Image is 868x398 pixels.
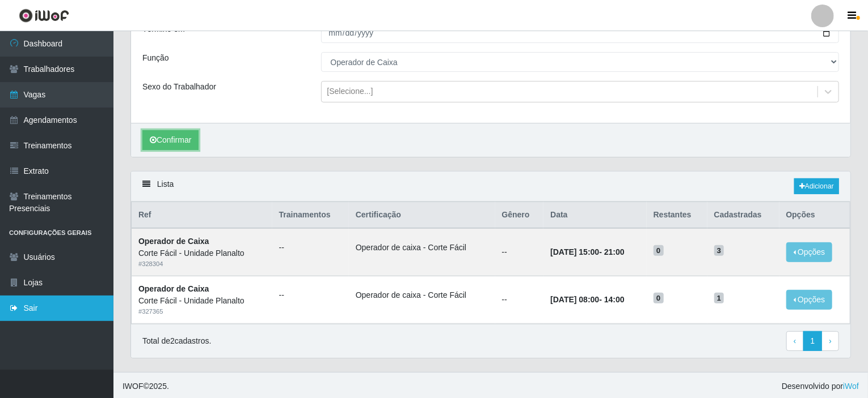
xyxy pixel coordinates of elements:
[356,242,488,254] li: Operador de caixa - Corte Fácil
[714,293,724,304] span: 1
[142,81,216,93] label: Sexo do Trabalhador
[495,228,544,276] td: --
[550,295,599,304] time: [DATE] 08:00
[550,247,599,256] time: [DATE] 15:00
[821,331,839,352] a: Next
[142,335,211,347] p: Total de 2 cadastros.
[495,202,544,229] th: Gênero
[138,247,266,259] div: Corte Fácil - Unidade Planalto
[829,336,832,345] span: ›
[714,245,724,256] span: 3
[794,336,797,345] span: ‹
[321,23,840,43] input: 00/00/0000
[356,289,488,301] li: Operador de caixa - Corte Fácil
[803,331,823,352] a: 1
[349,202,495,229] th: Certificação
[132,202,272,229] th: Ref
[123,380,169,392] span: © 2025 .
[327,86,373,98] div: [Selecione...]
[543,202,646,229] th: Data
[779,202,850,229] th: Opções
[604,247,625,256] time: 21:00
[272,202,349,229] th: Trainamentos
[707,202,779,229] th: Cadastradas
[138,307,266,316] div: # 327365
[654,293,664,304] span: 0
[550,295,624,304] strong: -
[142,130,199,150] button: Confirmar
[843,382,859,391] a: iWof
[495,276,544,324] td: --
[654,245,664,256] span: 0
[138,295,266,307] div: Corte Fácil - Unidade Planalto
[138,237,209,246] strong: Operador de Caixa
[19,8,69,23] img: CoreUI Logo
[142,52,169,64] label: Função
[786,290,833,310] button: Opções
[786,331,804,352] a: Previous
[604,295,625,304] time: 14:00
[782,380,859,392] span: Desenvolvido por
[279,289,342,301] ul: --
[131,172,850,202] div: Lista
[123,382,144,391] span: IWOF
[647,202,707,229] th: Restantes
[786,331,839,352] nav: pagination
[794,178,839,194] a: Adicionar
[279,242,342,254] ul: --
[550,247,624,256] strong: -
[138,259,266,269] div: # 328304
[786,242,833,262] button: Opções
[138,284,209,293] strong: Operador de Caixa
